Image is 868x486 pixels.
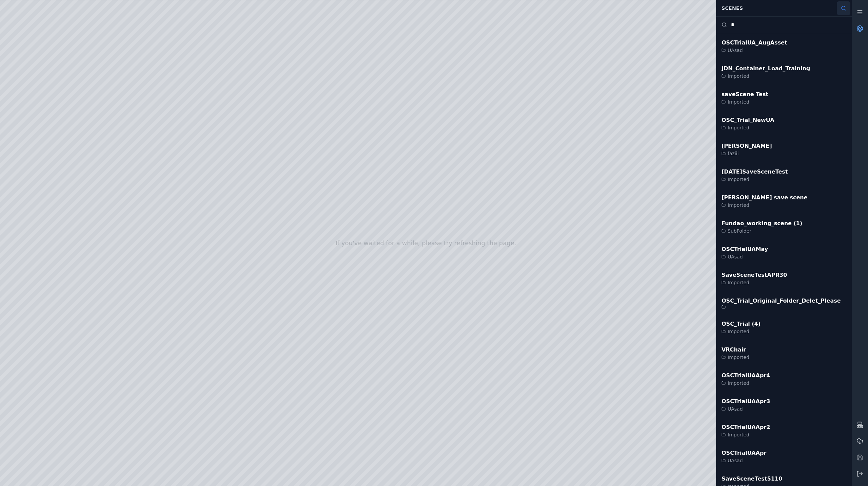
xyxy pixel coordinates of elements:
[717,2,837,15] div: Scenes
[722,47,787,54] div: UAsad
[722,194,808,202] div: [PERSON_NAME] save scene
[722,431,770,438] div: Imported
[722,98,768,105] div: Imported
[722,253,768,260] div: UAsad
[722,39,787,47] div: OSCTrialUA_AugAsset
[722,228,802,234] div: SubFolder
[722,406,770,412] div: UAsad
[722,73,810,79] div: Imported
[722,279,787,286] div: Imported
[722,65,810,73] div: JDN_Container_Load_Training
[722,475,782,483] div: SaveSceneTest5110
[722,423,770,431] div: OSCTrialUAApr2
[722,449,766,457] div: OSCTrialUAApr
[722,168,788,176] div: [DATE]SaveSceneTest
[722,354,749,361] div: Imported
[722,297,841,305] div: OSC_Trial_Original_Folder_Delet_Please
[722,202,808,209] div: Imported
[722,150,772,157] div: faziii
[722,219,802,228] div: Fundao_working_scene (1)
[722,245,768,253] div: OSCTrialUAMay
[722,457,766,464] div: UAsad
[722,271,787,279] div: SaveSceneTestAPR30
[722,397,770,406] div: OSCTrialUAApr3
[722,142,772,150] div: [PERSON_NAME]
[722,90,768,98] div: saveScene Test
[722,328,761,335] div: Imported
[722,380,770,386] div: Imported
[722,372,770,380] div: OSCTrialUAApr4
[722,320,761,328] div: OSC_Trial (4)
[722,176,788,183] div: Imported
[722,124,774,131] div: Imported
[722,346,749,354] div: VRChair
[722,116,774,124] div: OSC_Trial_NewUA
